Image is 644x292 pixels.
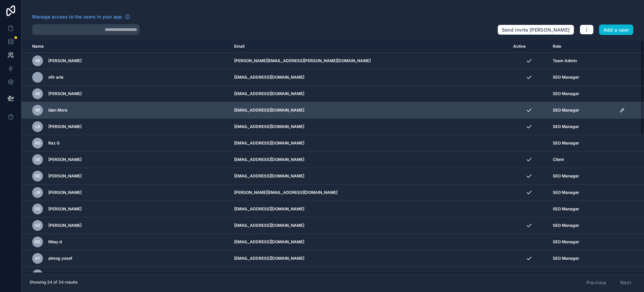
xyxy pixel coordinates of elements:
[21,40,644,273] div: scrollable content
[553,239,579,245] span: SEO Manager
[230,40,509,53] th: Email
[35,239,41,245] span: Nd
[230,102,509,119] td: [EMAIL_ADDRESS][DOMAIN_NAME]
[35,91,40,96] span: iw
[35,140,41,146] span: RG
[35,206,41,212] span: DS
[48,223,82,228] span: [PERSON_NAME]
[48,91,82,96] span: [PERSON_NAME]
[230,69,509,86] td: [EMAIL_ADDRESS][DOMAIN_NAME]
[48,75,63,80] span: ofir arie
[230,168,509,184] td: [EMAIL_ADDRESS][DOMAIN_NAME]
[48,124,82,129] span: [PERSON_NAME]
[230,119,509,135] td: [EMAIL_ADDRESS][DOMAIN_NAME]
[48,58,82,64] span: [PERSON_NAME]
[549,40,615,53] th: Role
[230,152,509,168] td: [EMAIL_ADDRESS][DOMAIN_NAME]
[48,272,64,278] span: matar m
[48,190,82,195] span: [PERSON_NAME]
[48,256,72,261] span: almog yosef
[32,13,130,20] a: Manage access to the users in your app
[599,25,634,35] button: Add a user
[48,140,60,146] span: Raz G
[230,184,509,201] td: [PERSON_NAME][EMAIL_ADDRESS][DOMAIN_NAME]
[553,58,577,64] span: Team Admin
[553,91,579,96] span: SEO Manager
[553,256,579,261] span: SEO Manager
[30,280,77,285] span: Showing 34 of 34 results
[35,256,40,261] span: ay
[553,75,579,80] span: SEO Manager
[34,272,41,278] span: mm
[230,201,509,217] td: [EMAIL_ADDRESS][DOMAIN_NAME]
[35,58,40,64] span: iw
[230,135,509,152] td: [EMAIL_ADDRESS][DOMAIN_NAME]
[32,13,122,20] span: Manage access to the users in your app
[48,173,82,179] span: [PERSON_NAME]
[48,239,62,245] span: Nitay d
[35,190,40,195] span: JR
[553,140,579,146] span: SEO Manager
[553,157,564,162] span: Client
[230,234,509,250] td: [EMAIL_ADDRESS][DOMAIN_NAME]
[553,190,579,195] span: SEO Manager
[509,40,549,53] th: Active
[553,124,579,129] span: SEO Manager
[35,157,40,162] span: ue
[553,223,579,228] span: SEO Manager
[35,108,40,113] span: IM
[21,40,230,53] th: Name
[230,86,509,102] td: [EMAIL_ADDRESS][DOMAIN_NAME]
[35,223,41,228] span: GZ
[230,267,509,283] td: [EMAIL_ADDRESS][DOMAIN_NAME]
[230,53,509,69] td: [PERSON_NAME][EMAIL_ADDRESS][PERSON_NAME][DOMAIN_NAME]
[553,272,579,278] span: SEO Manager
[230,250,509,267] td: [EMAIL_ADDRESS][DOMAIN_NAME]
[35,173,41,179] span: nS
[230,217,509,234] td: [EMAIL_ADDRESS][DOMAIN_NAME]
[497,25,574,35] button: Send invite [PERSON_NAME]
[553,206,579,212] span: SEO Manager
[553,108,579,113] span: SEO Manager
[35,124,40,129] span: lr
[48,157,82,162] span: [PERSON_NAME]
[553,173,579,179] span: SEO Manager
[48,108,67,113] span: Idan More
[48,206,82,212] span: [PERSON_NAME]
